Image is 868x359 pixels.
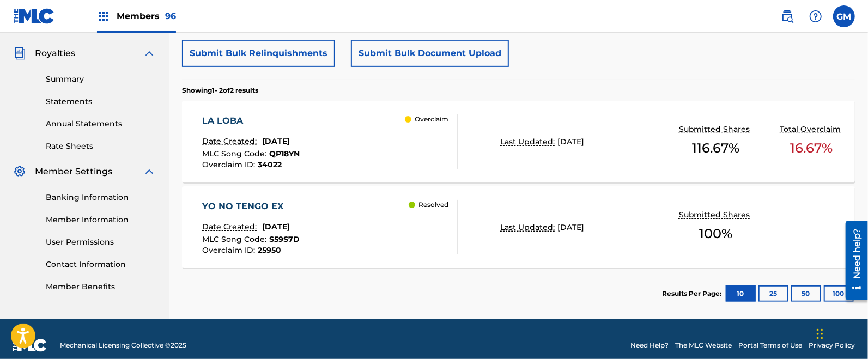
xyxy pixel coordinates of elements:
[814,307,868,359] iframe: Chat Widget
[46,281,156,293] a: Member Benefits
[46,192,156,203] a: Banking Information
[269,234,300,244] span: S59S7D
[46,214,156,226] a: Member Information
[837,217,868,305] iframe: Resource Center
[809,340,855,350] a: Privacy Policy
[182,86,258,95] p: Showing 1 - 2 of 2 results
[202,200,300,213] div: YO NO TENGO EX
[202,245,258,255] span: Overclaim ID :
[415,114,448,124] p: Overclaim
[726,285,756,302] button: 10
[809,10,822,23] img: help
[60,340,186,350] span: Mechanical Licensing Collective © 2025
[97,10,110,23] img: Top Rightsholders
[182,186,855,268] a: YO NO TENGO EXDate Created:[DATE]MLC Song Code:S59S7DOverclaim ID:25950 ResolvedLast Updated:[DAT...
[165,11,176,21] span: 96
[500,136,557,148] p: Last Updated:
[117,10,176,22] span: Members
[675,340,732,350] a: The MLC Website
[182,101,855,182] a: LA LOBADate Created:[DATE]MLC Song Code:QP18YNOverclaim ID:34022 OverclaimLast Updated:[DATE]Subm...
[46,96,156,107] a: Statements
[780,124,843,135] p: Total Overclaim
[202,114,300,127] div: LA LOBA
[258,245,281,255] span: 25950
[13,339,47,352] img: logo
[202,221,259,233] p: Date Created:
[258,160,282,169] span: 34022
[13,8,55,24] img: MLC Logo
[35,47,75,60] span: Royalties
[738,340,802,350] a: Portal Terms of Use
[46,259,156,270] a: Contact Information
[202,234,269,244] span: MLC Song Code :
[202,160,258,169] span: Overclaim ID :
[500,222,557,233] p: Last Updated:
[262,222,290,232] span: [DATE]
[557,222,584,232] span: [DATE]
[758,285,788,302] button: 25
[692,138,739,158] span: 116.67 %
[699,224,732,244] span: 100 %
[143,47,156,60] img: expand
[13,165,26,178] img: Member Settings
[202,149,269,159] span: MLC Song Code :
[824,285,854,302] button: 100
[143,165,156,178] img: expand
[776,5,798,27] a: Public Search
[13,47,26,60] img: Royalties
[805,5,827,27] div: Help
[46,236,156,248] a: User Permissions
[182,40,335,67] button: Submit Bulk Relinquishments
[630,340,669,350] a: Need Help?
[781,10,794,23] img: search
[679,124,753,135] p: Submitted Shares
[817,318,823,350] div: Drag
[46,141,156,152] a: Rate Sheets
[557,137,584,147] span: [DATE]
[833,5,855,27] div: User Menu
[791,138,833,158] span: 16.67 %
[351,40,509,67] button: Submit Bulk Document Upload
[35,165,112,178] span: Member Settings
[46,74,156,85] a: Summary
[679,209,753,221] p: Submitted Shares
[418,200,448,210] p: Resolved
[662,289,724,299] p: Results Per Page:
[791,285,821,302] button: 50
[262,136,290,146] span: [DATE]
[269,149,300,159] span: QP18YN
[202,136,259,147] p: Date Created:
[46,118,156,130] a: Annual Statements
